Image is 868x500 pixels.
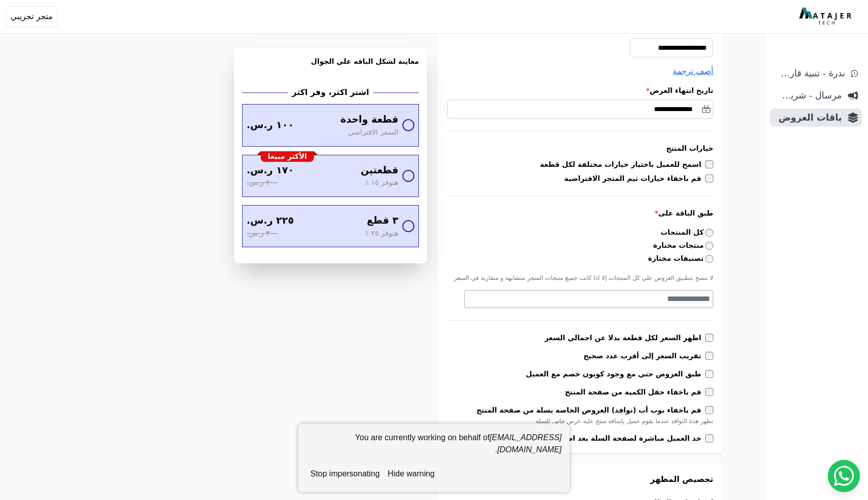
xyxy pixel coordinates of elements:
[653,240,713,251] label: منتجات مختارة
[361,163,398,178] span: قطعتين
[365,177,398,188] span: هتوفر ١٥ ٪
[367,214,398,228] span: ٣ قطع
[545,333,705,343] label: اظهر السعر لكل قطعة بدلا عن اجمالي السعر
[531,433,705,443] label: خذ العميل مباشرة لصفحة السلة بعد اضافة المنتج
[540,159,705,169] label: اسمح للعميل باختيار خيارات مختلفة لكل قطعة
[447,473,713,485] h3: تخصيص المظهر
[306,432,562,464] div: You are currently working on behalf of .
[348,127,398,138] span: السعر الافتراضي
[447,274,713,282] p: لا ننصح بتطبيق العروض علي كل المنتجات إلا اذا كانت جميع منتجات المتجر متشابهه و متقاربة في السعر
[11,11,53,23] span: متجر تجريبي
[341,113,398,127] span: قطعة واحدة
[476,405,705,415] label: قم باخفاء بوب أب (نوافذ) العروض الخاصة بسلة من صفحة المنتج
[261,151,314,162] div: الأكثر مبيعا
[673,66,713,76] span: أضف ترجمة
[774,88,842,103] span: مرسال - شريط دعاية
[799,8,854,26] img: MatajerTech Logo
[6,6,57,27] button: متجر تجريبي
[705,229,713,237] input: كل المنتجات
[673,65,713,77] button: أضف ترجمة
[565,387,705,397] label: قم باخفاء حقل الكمية من صفحة المنتج
[384,464,439,484] button: hide warning
[247,177,277,188] span: ٢٠٠ ر.س.
[447,85,713,95] label: تاريخ انتهاء العرض
[292,86,369,98] h2: اشتر اكثر، وفر اكثر
[247,214,294,228] span: ٢٢٥ ر.س.
[465,293,710,305] textarea: Search
[247,118,294,133] span: ١٠٠ ر.س.
[447,208,713,218] label: طبق الباقة على
[247,163,294,178] span: ١٧٠ ر.س.
[447,417,713,425] div: تظهر هذة النوافذ عندما يقوم عميل بإضافة منتج عليه عرض خاص للسلة
[490,433,562,454] em: [EMAIL_ADDRESS][DOMAIN_NAME]
[661,227,713,238] label: كل المنتجات
[583,351,705,361] label: تقريب السعر إلى أقرب عدد صحيح
[306,464,384,484] button: stop impersonating
[774,66,845,80] span: ندرة - تنبية قارب علي النفاذ
[242,56,419,78] h3: معاينة لشكل الباقه علي الجوال
[247,228,277,239] span: ٣٠٠ ر.س.
[447,143,713,153] h3: خيارات المنتج
[564,173,705,183] label: قم باخفاء خيارات ثيم المتجر الافتراضية
[648,253,713,264] label: تصنيفات مختارة
[705,255,713,263] input: تصنيفات مختارة
[526,369,705,379] label: طبق العروض حتي مع وجود كوبون خصم مع العميل
[705,242,713,250] input: منتجات مختارة
[774,111,842,125] span: باقات العروض
[365,228,398,239] span: هتوفر ٢٥ ٪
